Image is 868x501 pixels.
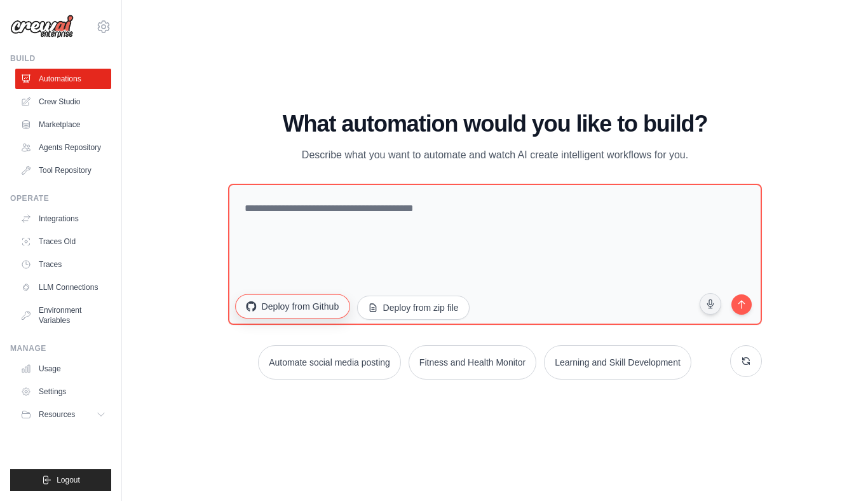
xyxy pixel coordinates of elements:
a: Crew Studio [15,92,111,112]
button: Learning and Skill Development [544,345,691,380]
a: Environment Variables [15,300,111,331]
a: Agents Repository [15,137,111,158]
button: Deploy from zip file [357,296,470,320]
button: Resources [15,404,111,425]
button: Deploy from Github [235,294,349,319]
a: Usage [15,359,111,379]
a: Traces [15,254,111,275]
img: Logo [10,15,74,39]
p: Describe what you want to automate and watch AI create intelligent workflows for you. [281,147,709,163]
a: Traces Old [15,231,111,252]
a: Settings [15,381,111,402]
a: Automations [15,69,111,89]
button: Logout [10,469,111,491]
button: Automate social media posting [258,345,401,380]
span: Resources [39,409,75,420]
a: Tool Repository [15,160,111,181]
a: Marketplace [15,114,111,135]
h1: What automation would you like to build? [228,111,762,137]
div: Build [10,53,111,64]
a: Integrations [15,209,111,229]
div: Operate [10,193,111,203]
button: Fitness and Health Monitor [409,345,536,380]
a: LLM Connections [15,277,111,298]
div: Manage [10,343,111,353]
span: Logout [57,475,80,485]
